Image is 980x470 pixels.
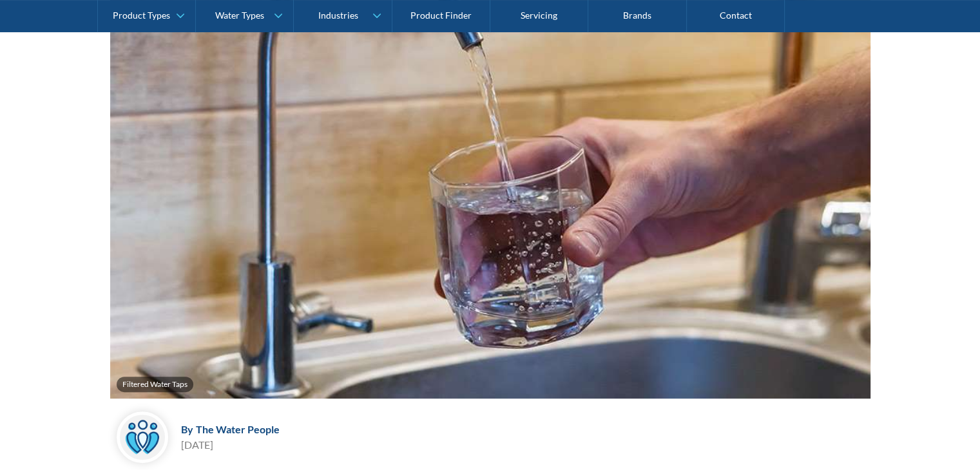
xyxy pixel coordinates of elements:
[215,10,264,21] div: Water Types
[122,379,187,390] div: Filtered Water Taps
[181,423,193,435] div: By
[318,10,358,21] div: Industries
[196,423,280,435] div: The Water People
[181,437,280,453] div: [DATE]
[113,10,170,21] div: Product Types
